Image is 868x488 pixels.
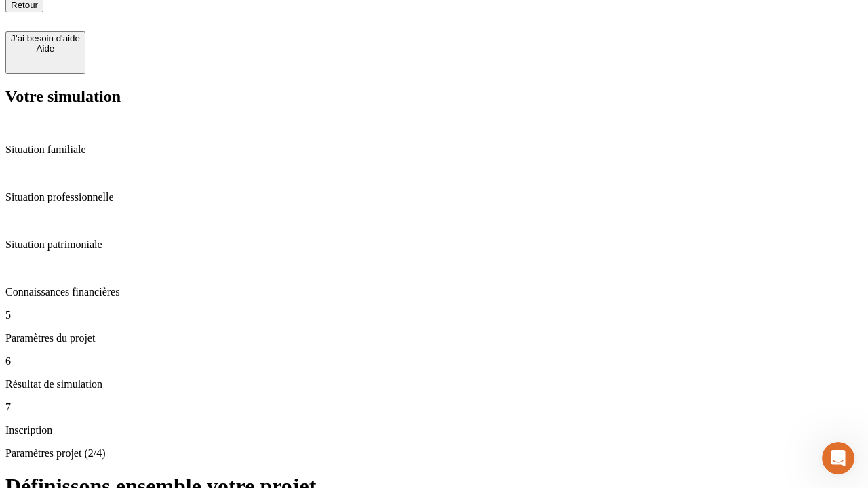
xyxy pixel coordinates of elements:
[822,442,854,474] iframe: Intercom live chat
[5,286,863,298] p: Connaissances financières
[11,33,80,43] div: J’ai besoin d'aide
[5,309,863,321] p: 5
[5,447,863,460] p: Paramètres projet (2/4)
[5,378,863,390] p: Résultat de simulation
[11,43,80,54] div: Aide
[5,424,863,436] p: Inscription
[5,87,863,106] h2: Votre simulation
[5,332,863,344] p: Paramètres du projet
[5,239,863,251] p: Situation patrimoniale
[5,31,85,74] button: J’ai besoin d'aideAide
[5,401,863,413] p: 7
[5,191,863,203] p: Situation professionnelle
[5,144,863,156] p: Situation familiale
[5,355,863,367] p: 6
